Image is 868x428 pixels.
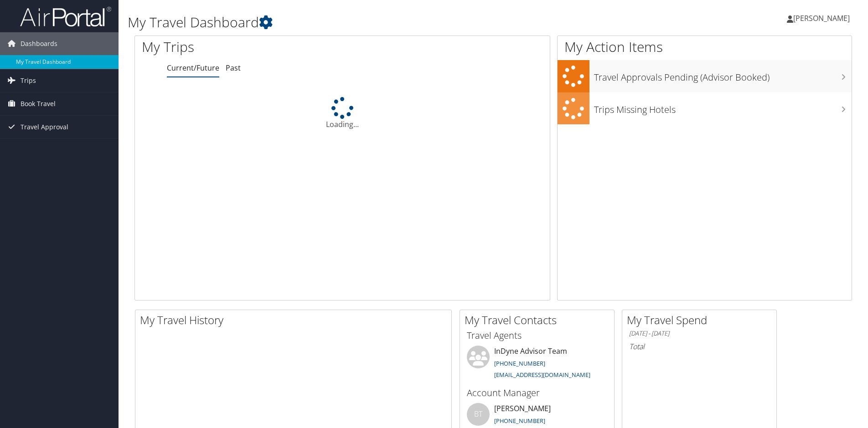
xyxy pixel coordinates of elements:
[140,312,451,328] h2: My Travel History
[494,417,545,425] a: [PHONE_NUMBER]
[20,6,111,27] img: airportal-logo.png
[787,5,859,32] a: [PERSON_NAME]
[135,97,550,130] div: Loading...
[462,346,612,383] li: InDyne Advisor Team
[167,63,219,73] a: Current/Future
[793,13,850,23] span: [PERSON_NAME]
[558,60,852,92] a: Travel Approvals Pending (Advisor Booked)
[21,69,36,92] span: Trips
[467,403,490,426] div: BT
[467,387,607,399] h3: Account Manager
[558,92,852,125] a: Trips Missing Hotels
[629,341,770,352] h6: Total
[594,99,852,116] h3: Trips Missing Hotels
[594,66,852,84] h3: Travel Approvals Pending (Advisor Booked)
[467,329,607,342] h3: Travel Agents
[21,116,68,138] span: Travel Approval
[627,312,776,328] h2: My Travel Spend
[226,63,241,73] a: Past
[128,13,615,32] h1: My Travel Dashboard
[494,371,590,379] a: [EMAIL_ADDRESS][DOMAIN_NAME]
[465,312,614,328] h2: My Travel Contacts
[142,37,370,56] h1: My Trips
[21,92,56,115] span: Book Travel
[558,37,852,56] h1: My Action Items
[21,32,57,55] span: Dashboards
[494,359,545,367] a: [PHONE_NUMBER]
[629,329,770,338] h6: [DATE] - [DATE]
